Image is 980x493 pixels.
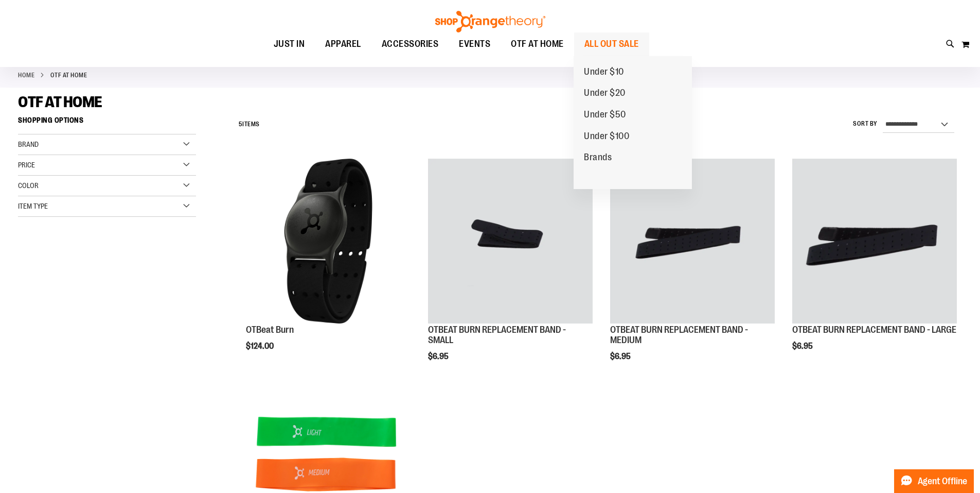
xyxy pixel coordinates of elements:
a: OTBEAT BURN REPLACEMENT BAND - LARGE [792,159,957,325]
span: Color [18,181,39,190]
span: $6.95 [792,342,814,351]
div: product [241,154,416,377]
a: Main view of OTBeat Burn 6.0-C [246,159,411,325]
span: EVENTS [459,32,490,56]
img: OTBEAT BURN REPLACEMENT BAND - MEDIUM [610,159,775,324]
img: OTBEAT BURN REPLACEMENT BAND - LARGE [792,159,957,324]
a: Home [18,71,34,80]
span: Item Type [18,202,48,210]
span: APPAREL [325,32,361,56]
span: $6.95 [428,352,450,361]
strong: OTF AT HOME [50,71,87,80]
span: Brands [584,152,612,165]
img: OTBEAT BURN REPLACEMENT BAND - SMALL [428,159,593,324]
span: 5 [239,121,243,128]
span: $124.00 [246,342,275,351]
a: OTBEAT BURN REPLACEMENT BAND - MEDIUM [610,325,748,345]
span: JUST IN [274,32,305,56]
img: Main view of OTBeat Burn 6.0-C [246,159,411,324]
span: Under $10 [584,66,624,79]
span: Agent Offline [918,477,967,486]
div: product [787,154,962,377]
div: product [605,154,780,387]
h2: Items [239,116,260,132]
span: Under $20 [584,88,626,100]
a: OTBEAT BURN REPLACEMENT BAND - LARGE [792,325,956,335]
span: OTF AT HOME [18,93,102,111]
strong: Shopping Options [18,111,196,134]
label: Sort By [853,120,878,128]
a: OTBeat Burn [246,325,294,335]
span: Price [18,161,35,169]
span: Under $100 [584,131,629,144]
span: $6.95 [610,352,632,361]
span: ALL OUT SALE [584,32,639,56]
div: product [423,154,598,387]
span: Brand [18,140,39,148]
a: OTBEAT BURN REPLACEMENT BAND - SMALL [428,159,593,325]
span: Under $50 [584,109,626,122]
span: ACCESSORIES [382,32,439,56]
button: Agent Offline [894,469,974,493]
a: OTBEAT BURN REPLACEMENT BAND - MEDIUM [610,159,775,325]
a: OTBEAT BURN REPLACEMENT BAND - SMALL [428,325,566,345]
span: OTF AT HOME [511,32,564,56]
img: Shop Orangetheory [434,11,547,32]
